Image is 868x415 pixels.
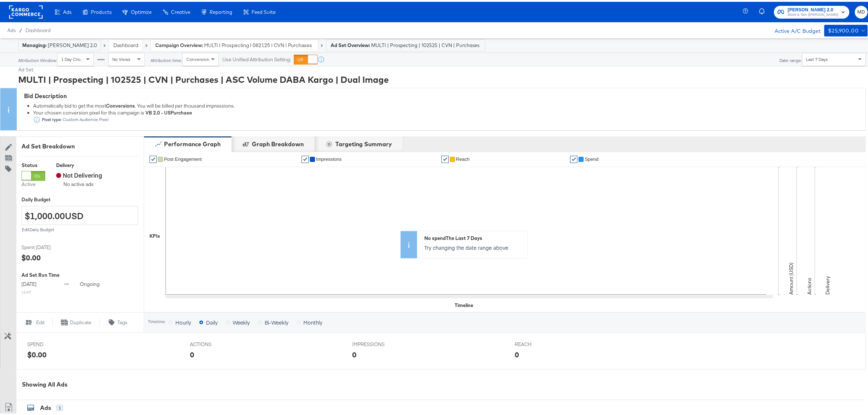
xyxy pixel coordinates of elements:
[331,40,370,46] strong: Ad Set Overview:
[106,101,135,108] strong: Conversions
[70,317,92,324] span: Duplicate
[303,317,322,324] span: Monthly
[131,7,152,13] span: Optimize
[112,55,131,60] span: No Views
[117,317,128,324] span: Tags
[252,138,304,147] div: Graph Breakdown
[316,155,342,160] span: Impressions
[24,90,862,98] div: Bid Description
[441,154,449,161] a: ✔
[33,101,862,108] div: Automatically bid to get the most . You will be billed per thousand impressions.
[206,317,218,324] span: Daily
[190,348,194,358] div: 0
[22,270,138,277] div: Ad Set Run Time
[858,6,865,15] span: MD
[186,55,209,60] span: Conversion
[767,23,821,34] div: Active A/C Budget
[57,403,63,410] div: 1
[16,316,52,325] button: Edit
[210,7,232,13] span: Reporting
[40,116,109,121] div: Custom Audience Pixel
[148,317,166,322] div: Timeline:
[36,317,44,324] span: Edit
[424,233,524,240] div: No spend The Last 7 Days
[164,155,202,160] span: Post Engagement
[145,108,192,114] strong: VB 2.0 - US Purchase
[774,4,849,17] button: [PERSON_NAME] 2.0Block & Tam ([PERSON_NAME])
[61,55,85,60] span: 1 Day Clicks
[27,339,82,346] span: SPEND
[175,317,191,324] span: Hourly
[33,108,862,122] div: Your chosen conversion pixel for this campaign is
[40,402,51,410] span: Ads
[100,316,136,325] button: Tags
[22,40,47,46] strong: Managing:
[22,251,41,261] div: $0.00
[824,23,868,35] button: $25,900.00
[63,7,71,13] span: Ads
[855,4,868,17] button: MD
[265,317,288,324] span: Bi-Weekly
[424,242,524,249] p: Try changing the date range above
[22,242,76,249] span: Spent [DATE]
[779,56,802,61] div: Date range:
[56,169,102,177] span: Not Delivering
[352,339,407,346] span: IMPRESSIONS
[22,40,97,47] div: [PERSON_NAME] 2.0
[301,154,309,161] a: ✔
[335,138,392,147] div: Targeting Summary
[149,154,157,161] a: ✔
[42,115,62,121] strong: Pixel type:
[22,179,45,186] label: Active
[828,24,859,34] div: $25,900.00
[155,40,314,47] a: Campaign Overview: MULTI | Prospecting | 082125 | CVN | Purchases | ASC Volume DABA Kargo
[22,194,138,201] label: Daily Budget
[56,160,102,167] div: Delivery
[155,40,203,47] strong: Campaign Overview:
[252,7,276,13] span: Feed Suite
[150,56,182,61] div: Attribution time:
[22,379,866,387] div: Showing All Ads
[52,316,100,325] button: Duplicate
[18,65,866,71] div: Ad Set
[26,26,51,31] a: Dashboard
[456,155,470,160] span: Reach
[22,160,45,167] div: Status
[585,155,599,160] span: Spend
[806,55,828,60] span: Last 7 Days
[204,40,314,47] span: MULTI | Prospecting | 102525 | CVN | Purchases | ASC Volume DABA Kargo | Dual Image
[63,179,94,186] sub: No active ads
[570,154,577,161] a: ✔
[515,348,519,358] div: 0
[16,26,26,31] span: /
[233,317,250,324] span: Weekly
[788,4,838,12] span: [PERSON_NAME] 2.0
[164,138,221,147] div: Performance Graph
[7,26,16,31] span: Ads
[27,348,47,358] div: $0.00
[22,288,31,293] sub: 15:47
[18,71,866,84] div: MULTI | Prospecting | 102525 | CVN | Purchases | ASC Volume DABA Kargo | Dual Image
[22,279,36,286] span: [DATE]
[91,7,112,13] span: Products
[18,56,57,61] div: Attribution Window:
[22,225,138,230] div: Edit Daily Budget
[352,348,357,358] div: 0
[80,279,100,286] span: ongoing
[515,339,569,346] span: REACH
[371,40,480,47] span: MULTI | Prospecting | 102525 | CVN | Purchases | ASC Volume DABA Kargo | Dual Image
[22,140,138,149] div: Ad Set Breakdown
[113,40,138,47] a: Dashboard
[171,7,190,13] span: Creative
[788,10,838,16] span: Block & Tam ([PERSON_NAME])
[190,339,245,346] span: ACTIONS
[222,54,291,61] label: Use Unified Attribution Setting:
